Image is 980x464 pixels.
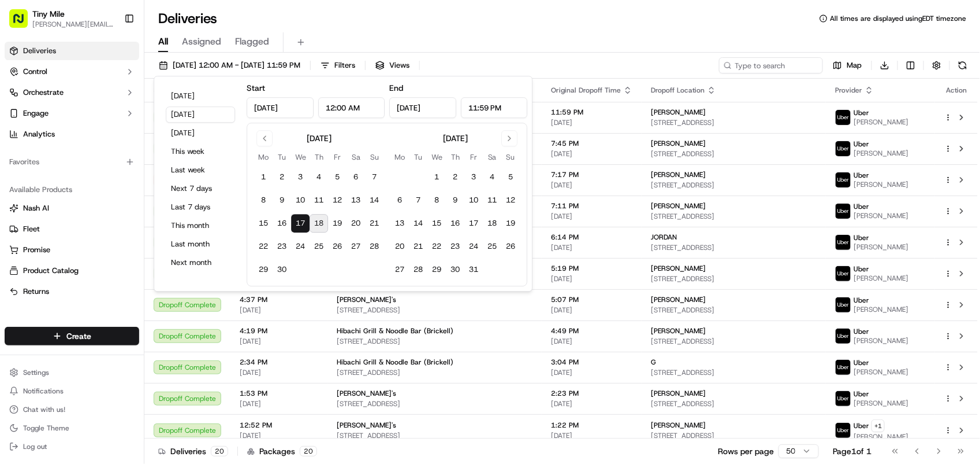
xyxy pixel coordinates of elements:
button: [DATE] [166,125,235,141]
button: 17 [291,214,310,233]
button: 6 [346,168,365,186]
button: Next month [166,255,235,271]
div: Page 1 of 1 [833,445,871,457]
span: [PERSON_NAME] [651,389,706,398]
button: 22 [254,237,273,256]
button: 18 [310,214,328,233]
img: 1736555255976-a54dd68f-1ca7-489b-9aae-adbdc363a1c4 [12,111,32,131]
button: See all [179,148,210,162]
span: [DATE] [44,211,68,220]
span: [PERSON_NAME] [854,211,908,220]
button: 14 [365,191,383,209]
button: 23 [273,237,291,256]
a: Promise [9,245,135,255]
img: uber-new-logo.jpeg [836,423,851,438]
button: 22 [427,237,446,256]
th: Thursday [310,151,328,163]
button: Settings [5,364,139,381]
th: Tuesday [409,151,427,163]
button: Go to previous month [256,130,273,146]
button: 31 [464,260,483,279]
span: 1:53 PM [240,389,318,398]
span: 2:34 PM [240,358,318,367]
button: Last 7 days [166,199,235,215]
button: 7 [409,191,427,209]
div: Action [944,86,968,95]
input: Date [247,97,314,118]
button: 29 [427,260,446,279]
button: Last month [166,236,235,252]
button: 3 [291,168,310,186]
span: [PERSON_NAME] [651,170,706,179]
span: Knowledge Base [23,259,88,270]
span: [PERSON_NAME]'s [337,421,396,430]
a: Fleet [9,224,135,234]
button: 13 [390,214,409,233]
span: 2:23 PM [551,389,632,398]
span: [STREET_ADDRESS] [651,399,817,408]
button: Tiny Mile [32,8,65,20]
span: Promise [23,245,50,255]
img: 1736555255976-a54dd68f-1ca7-489b-9aae-adbdc363a1c4 [23,180,32,189]
span: G [651,358,656,367]
span: 1:22 PM [551,421,632,430]
div: Start new chat [52,111,189,122]
span: [STREET_ADDRESS] [651,212,817,221]
button: Engage [5,104,139,123]
button: Toggle Theme [5,420,139,436]
button: Chat with us! [5,402,139,418]
button: 26 [501,237,520,256]
span: Hibachi Grill & Noodle Bar (Brickell) [337,326,453,336]
span: [PERSON_NAME] [651,108,706,117]
img: uber-new-logo.jpeg [836,360,851,375]
th: Friday [328,151,346,163]
div: We're available if you need us! [52,122,159,131]
button: 13 [346,191,365,209]
button: 6 [390,191,409,209]
span: [PERSON_NAME] [854,305,908,314]
button: Control [5,62,139,81]
span: [DATE] [551,368,632,377]
button: Returns [5,282,139,301]
button: [DATE] [166,106,235,123]
button: 7 [365,168,383,186]
button: 9 [273,191,291,209]
span: Hibachi Grill & Noodle Bar (Brickell) [337,358,453,367]
span: [PERSON_NAME] [651,326,706,336]
button: 16 [446,214,464,233]
span: [STREET_ADDRESS] [651,243,817,252]
span: Create [66,330,91,342]
div: Favorites [5,153,139,171]
span: [PERSON_NAME]'s [337,295,396,304]
span: Uber [854,264,869,274]
img: uber-new-logo.jpeg [836,266,851,281]
span: Assigned [182,35,221,49]
span: [DATE] [551,181,632,190]
div: 20 [211,446,228,456]
input: Got a question? Start typing here... [30,75,208,87]
span: Deliveries [23,46,56,56]
button: [DATE] [166,88,235,104]
span: Uber [854,296,869,305]
img: uber-new-logo.jpeg [836,391,851,406]
a: Returns [9,286,135,297]
a: 📗Knowledge Base [7,254,93,275]
button: 19 [501,214,520,233]
span: Engage [23,108,49,119]
span: Uber [854,202,869,211]
button: 28 [365,237,383,256]
div: [DATE] [443,132,468,144]
input: Time [461,97,528,118]
span: All [158,35,168,49]
button: 9 [446,191,464,209]
button: Product Catalog [5,262,139,280]
th: Sunday [501,151,520,163]
span: [DATE] [551,337,632,346]
button: 21 [409,237,427,256]
div: 20 [300,446,317,456]
span: [PERSON_NAME]'s [337,389,396,398]
button: 20 [390,237,409,256]
span: [PERSON_NAME] [854,117,908,127]
img: Angelique Valdez [12,168,30,187]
